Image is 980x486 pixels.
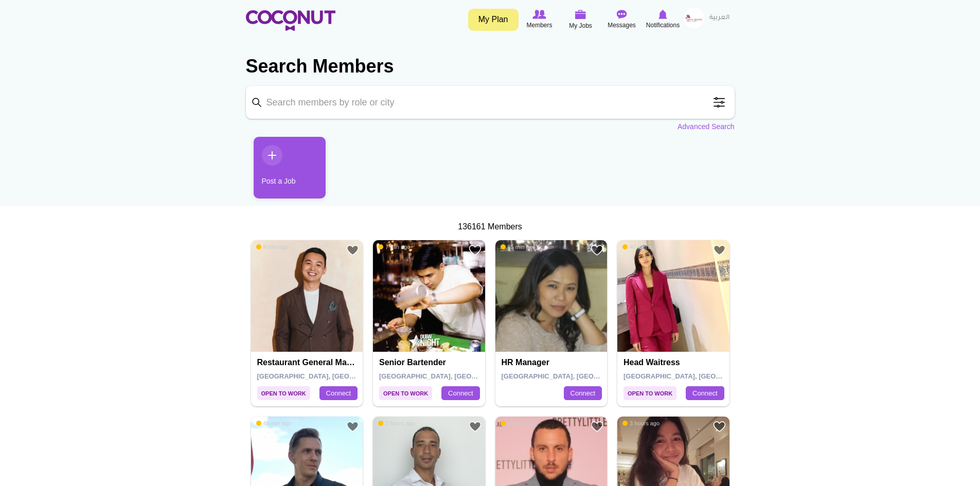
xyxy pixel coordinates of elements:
a: Connect [686,386,724,401]
span: 48 min ago [256,420,291,427]
span: Members [526,20,552,30]
input: Search members by role or city [246,86,735,119]
a: Add to Favourites [469,244,482,257]
span: Messages [608,20,636,30]
li: 1 / 1 [246,137,318,206]
img: My Jobs [575,10,586,19]
a: Connect [564,386,602,401]
a: Post a Job [254,137,326,199]
span: 3 hours ago [501,420,538,427]
a: Browse Members Members [519,8,560,31]
a: Add to Favourites [713,244,726,257]
a: Advanced Search [678,121,735,132]
h4: Senior Bartender [379,358,482,367]
span: 40 min ago [622,243,657,250]
span: 2 hours ago [378,420,415,427]
h2: Search Members [246,54,735,79]
span: 9 min ago [256,243,288,250]
a: Add to Favourites [713,420,726,433]
a: Add to Favourites [346,244,359,257]
a: Add to Favourites [469,420,482,433]
h4: Restaurant General Manager (Pre-Opening) [257,358,360,367]
img: Home [246,10,335,31]
span: Open to Work [379,386,432,400]
a: Add to Favourites [591,420,603,433]
a: Add to Favourites [346,420,359,433]
span: Open to Work [257,386,310,400]
span: My Jobs [569,21,592,31]
span: 3 hours ago [622,420,660,427]
a: My Plan [468,9,519,31]
span: [GEOGRAPHIC_DATA], [GEOGRAPHIC_DATA] [257,372,404,380]
a: My Jobs My Jobs [560,8,601,32]
span: Notifications [646,20,680,30]
a: Connect [319,386,358,401]
span: 7 min ago [378,243,410,250]
img: Notifications [658,10,667,19]
img: Browse Members [532,10,546,19]
div: 136161 Members [246,221,735,233]
a: Notifications Notifications [643,8,684,31]
span: [GEOGRAPHIC_DATA], [GEOGRAPHIC_DATA] [502,372,648,380]
span: [GEOGRAPHIC_DATA], [GEOGRAPHIC_DATA] [623,372,770,380]
a: Connect [441,386,479,401]
a: العربية [704,8,735,28]
span: Open to Work [623,386,676,400]
a: Add to Favourites [591,244,603,257]
a: Messages Messages [601,8,643,31]
span: 35 min ago [501,243,536,250]
img: Messages [617,10,627,19]
h4: HR Manager [502,358,604,367]
h4: Head Waitress [623,358,726,367]
span: [GEOGRAPHIC_DATA], [GEOGRAPHIC_DATA] [379,372,526,380]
